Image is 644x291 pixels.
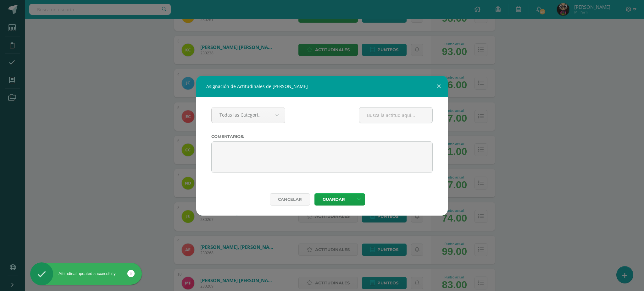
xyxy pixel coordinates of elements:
[30,271,142,277] div: Attitudinal updated successfully
[219,107,262,122] span: Todas las Categorias
[270,193,310,206] a: Cancelar
[314,193,353,206] button: Guardar
[212,107,285,123] a: Todas las Categorias
[196,76,448,97] div: Asignación de Actitudinales de [PERSON_NAME]
[430,76,448,97] button: Close (Esc)
[359,107,432,123] input: Busca la actitud aqui...
[211,134,433,139] label: Comentarios:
